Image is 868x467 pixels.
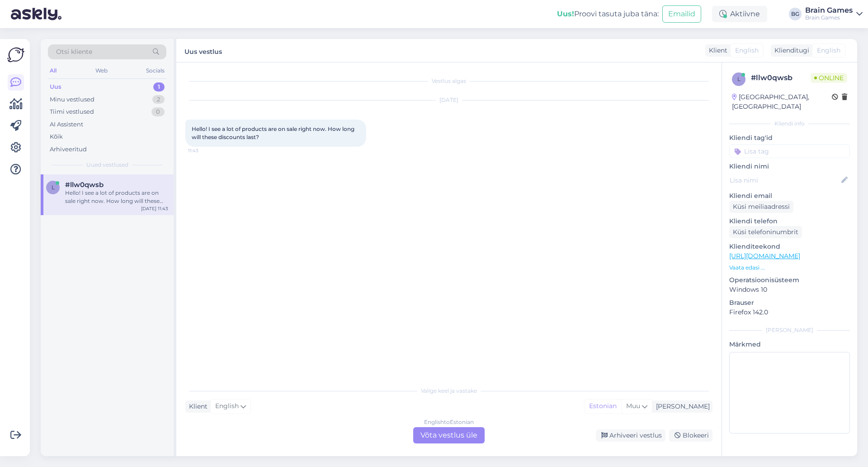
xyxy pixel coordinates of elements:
[50,145,87,154] div: Arhiveeritud
[56,47,92,57] span: Otsi kliente
[557,9,659,19] div: Proovi tasuta juba täna:
[596,429,665,442] div: Arhiveeri vestlus
[413,427,485,443] div: Võta vestlus üle
[789,8,802,20] div: BG
[153,82,165,91] div: 1
[729,133,850,143] p: Kliendi tag'id
[729,217,850,226] p: Kliendi telefon
[50,82,61,91] div: Uus
[732,92,832,111] div: [GEOGRAPHIC_DATA], [GEOGRAPHIC_DATA]
[50,107,94,116] div: Tiimi vestlused
[735,46,759,55] span: English
[185,387,712,395] div: Valige keel ja vastake
[185,402,208,411] div: Klient
[729,162,850,171] p: Kliendi nimi
[65,189,168,205] div: Hello! I see a lot of products are on sale right now. How long will these discounts last?
[48,65,58,77] div: All
[805,7,863,21] a: Brain GamesBrain Games
[729,285,850,294] p: Windows 10
[669,429,712,442] div: Blokeeri
[50,95,94,104] div: Minu vestlused
[729,242,850,251] p: Klienditeekond
[662,5,701,23] button: Emailid
[729,252,800,260] a: [URL][DOMAIN_NAME]
[626,402,640,410] span: Muu
[184,44,222,57] label: Uus vestlus
[151,107,165,116] div: 0
[712,6,767,22] div: Aktiivne
[729,326,850,334] div: [PERSON_NAME]
[141,205,168,212] div: [DATE] 11:43
[729,226,802,238] div: Küsi telefoninumbrit
[729,191,850,201] p: Kliendi email
[730,175,840,185] input: Lisa nimi
[86,161,128,169] span: Uued vestlused
[805,14,853,21] div: Brain Games
[729,264,850,272] p: Vaata edasi ...
[192,125,356,140] span: Hello! I see a lot of products are on sale right now. How long will these discounts last?
[817,46,840,55] span: English
[94,65,109,77] div: Web
[729,275,850,285] p: Operatsioonisüsteem
[585,400,621,413] div: Estonian
[729,308,850,317] p: Firefox 142.0
[652,402,710,411] div: [PERSON_NAME]
[729,340,850,349] p: Märkmed
[737,76,741,82] span: l
[805,7,853,14] div: Brain Games
[215,401,239,411] span: English
[557,10,574,18] b: Uus!
[729,144,850,158] input: Lisa tag
[811,73,847,83] span: Online
[7,46,24,63] img: Askly Logo
[729,201,793,213] div: Küsi meiliaadressi
[424,418,474,426] div: English to Estonian
[144,65,166,77] div: Socials
[185,96,712,104] div: [DATE]
[152,95,165,104] div: 2
[50,120,83,129] div: AI Assistent
[65,181,104,189] span: #llw0qwsb
[705,46,727,55] div: Klient
[52,184,55,191] span: l
[185,77,712,85] div: Vestlus algas
[729,298,850,308] p: Brauser
[729,120,850,128] div: Kliendi info
[188,147,222,154] span: 11:43
[751,72,811,83] div: # llw0qwsb
[50,132,63,141] div: Kõik
[771,46,809,55] div: Klienditugi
